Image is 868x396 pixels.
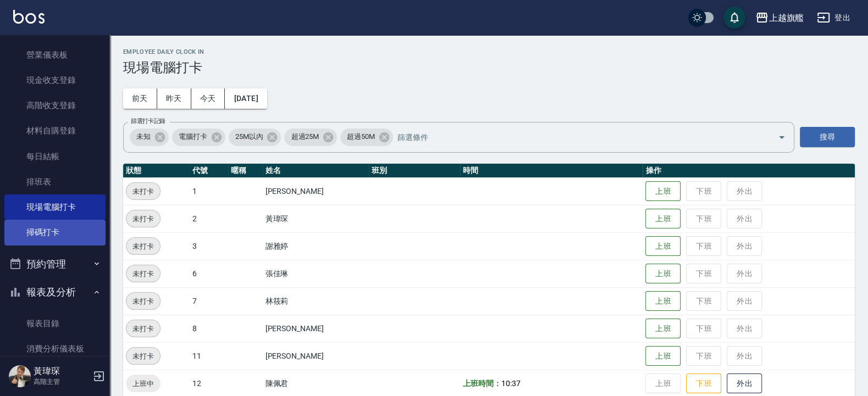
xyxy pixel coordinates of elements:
div: 未知 [130,129,169,146]
span: 未打卡 [126,323,160,334]
button: 登出 [812,8,855,28]
th: 時間 [460,164,643,178]
a: 消費分析儀表板 [4,336,106,361]
th: 代號 [190,164,228,178]
span: 未打卡 [126,213,160,225]
th: 狀態 [123,164,190,178]
button: 上越旗艦 [751,7,808,29]
th: 操作 [643,164,855,178]
div: 上越旗艦 [769,11,804,25]
span: 上班中 [126,378,161,389]
span: 10:37 [501,379,521,388]
button: 上班 [645,346,681,366]
button: 上班 [645,291,681,311]
th: 姓名 [263,164,369,178]
button: save [723,7,745,29]
button: 昨天 [157,88,191,109]
td: [PERSON_NAME] [263,315,369,342]
button: 前天 [123,88,157,109]
div: 25M以內 [229,129,281,146]
span: 未打卡 [126,350,160,362]
button: 預約管理 [4,250,106,278]
span: 未知 [130,131,157,142]
button: 上班 [645,264,681,284]
span: 未打卡 [126,295,160,307]
td: 6 [190,260,228,287]
a: 掃碼打卡 [4,220,106,245]
span: 電腦打卡 [172,131,214,142]
th: 暱稱 [228,164,263,178]
button: Open [773,129,790,146]
button: 報表及分析 [4,278,106,306]
td: [PERSON_NAME] [263,177,369,205]
a: 現金收支登錄 [4,68,106,93]
span: 未打卡 [126,186,160,197]
button: 上班 [645,319,681,339]
div: 超過25M [284,129,337,146]
span: 超過25M [284,131,325,142]
a: 每日結帳 [4,144,106,169]
img: Person [9,365,31,387]
td: 1 [190,177,228,205]
td: 2 [190,205,228,232]
input: 篩選條件 [395,127,759,147]
td: 8 [190,315,228,342]
td: 謝雅婷 [263,232,369,260]
span: 未打卡 [126,268,160,280]
div: 超過50M [340,129,393,146]
a: 排班表 [4,169,106,194]
span: 25M以內 [229,131,270,142]
a: 材料自購登錄 [4,118,106,143]
button: 今天 [191,88,225,109]
td: [PERSON_NAME] [263,342,369,370]
button: [DATE] [225,88,267,109]
td: 7 [190,287,228,315]
a: 高階收支登錄 [4,93,106,118]
b: 上班時間： [463,379,501,388]
h3: 現場電腦打卡 [123,60,855,75]
button: 下班 [686,373,721,394]
div: 電腦打卡 [172,129,225,146]
button: 上班 [645,236,681,256]
a: 報表目錄 [4,311,106,336]
td: 3 [190,232,228,260]
h2: Employee Daily Clock In [123,48,855,55]
button: 外出 [727,373,762,394]
span: 超過50M [340,131,382,142]
td: 11 [190,342,228,370]
label: 篩選打卡記錄 [131,117,165,125]
a: 營業儀表板 [4,42,106,68]
button: 搜尋 [800,127,855,147]
td: 黃瑋琛 [263,205,369,232]
a: 現場電腦打卡 [4,194,106,220]
td: 林筱莉 [263,287,369,315]
h5: 黃瑋琛 [34,366,90,377]
button: 上班 [645,181,681,202]
th: 班別 [369,164,460,178]
img: Logo [13,10,45,24]
button: 上班 [645,209,681,229]
span: 未打卡 [126,241,160,252]
td: 張佳琳 [263,260,369,287]
p: 高階主管 [34,377,90,387]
